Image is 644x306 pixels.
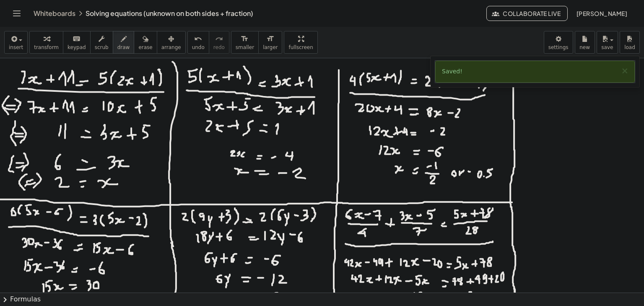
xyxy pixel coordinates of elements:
[236,44,254,50] span: smaller
[4,31,28,54] button: insert
[548,44,569,50] span: settings
[29,31,63,54] button: transform
[10,7,23,20] button: Toggle navigation
[241,34,249,44] i: format_size
[597,31,618,54] button: save
[9,44,23,50] span: insert
[213,44,225,50] span: redo
[544,31,573,54] button: settings
[157,31,186,54] button: arrange
[68,44,86,50] span: keypad
[576,10,627,17] span: [PERSON_NAME]
[117,44,130,50] span: draw
[575,31,595,54] button: new
[192,44,205,50] span: undo
[601,44,613,50] span: save
[187,31,209,54] button: undoundo
[34,44,59,50] span: transform
[215,34,223,44] i: redo
[579,44,590,50] span: new
[90,31,113,54] button: scrub
[263,44,278,50] span: larger
[134,31,157,54] button: erase
[435,61,635,83] div: Saved!
[231,31,259,54] button: format_sizesmaller
[138,44,152,50] span: erase
[266,34,274,44] i: format_size
[73,34,80,44] i: keyboard
[624,44,635,50] span: load
[620,31,640,54] button: load
[486,6,568,21] button: Collaborate Live
[194,34,202,44] i: undo
[288,44,313,50] span: fullscreen
[621,67,628,75] button: ×
[113,31,135,54] button: draw
[493,10,561,17] span: Collaborate Live
[209,31,229,54] button: redoredo
[161,44,181,50] span: arrange
[95,44,109,50] span: scrub
[284,31,317,54] button: fullscreen
[63,31,91,54] button: keyboardkeypad
[34,9,75,18] a: Whiteboards
[258,31,282,54] button: format_sizelarger
[569,6,634,21] button: [PERSON_NAME]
